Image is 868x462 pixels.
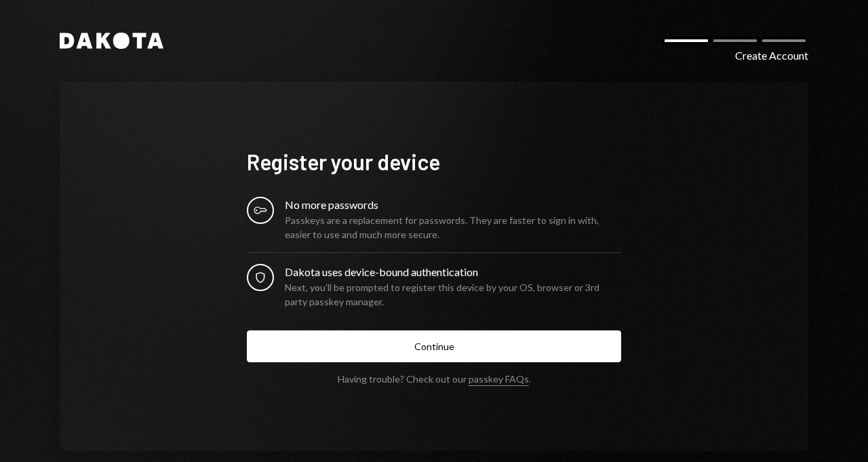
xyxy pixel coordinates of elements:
div: No more passwords [285,197,621,213]
div: Next, you’ll be prompted to register this device by your OS, browser or 3rd party passkey manager. [285,280,621,309]
a: passkey FAQs [469,373,529,386]
div: Dakota uses device-bound authentication [285,264,621,280]
div: Create Account [735,47,808,64]
h1: Register your device [247,148,621,175]
div: Having trouble? Check out our . [338,373,531,385]
button: Continue [247,330,621,362]
div: Passkeys are a replacement for passwords. They are faster to sign in with, easier to use and much... [285,213,621,242]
